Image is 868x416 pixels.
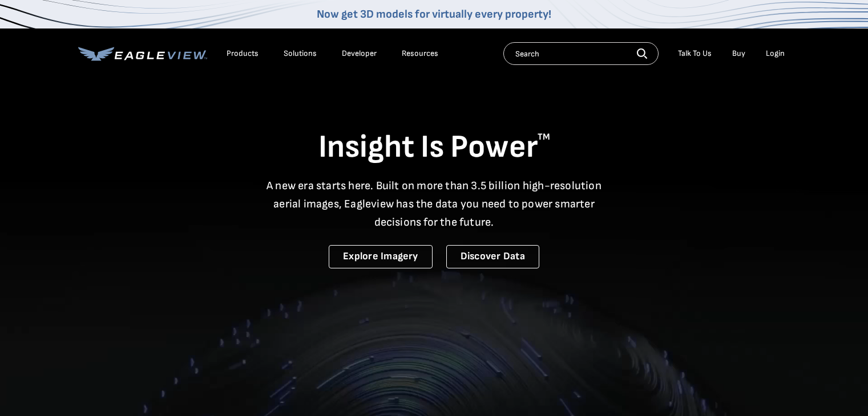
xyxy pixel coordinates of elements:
p: A new era starts here. Built on more than 3.5 billion high-resolution aerial images, Eagleview ha... [260,177,609,231]
a: Developer [342,48,377,59]
div: Talk To Us [678,48,712,59]
sup: TM [538,132,550,142]
div: Resources [402,48,438,59]
div: Solutions [284,48,317,59]
h1: Insight Is Power [78,128,790,168]
div: Login [766,48,785,59]
a: Discover Data [446,245,539,268]
a: Now get 3D models for virtually every property! [317,7,551,21]
a: Buy [732,48,745,59]
a: Explore Imagery [329,245,433,268]
input: Search [503,42,659,65]
div: Products [227,48,259,59]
